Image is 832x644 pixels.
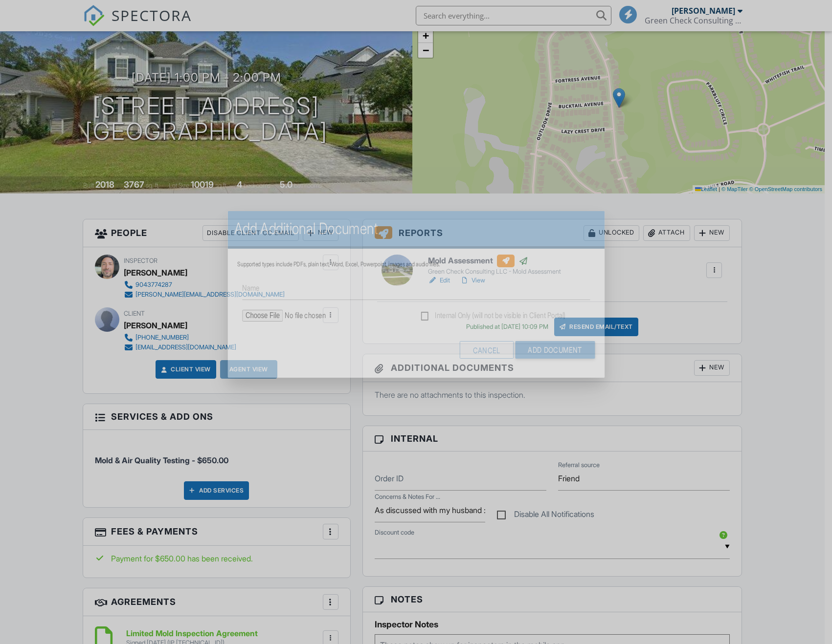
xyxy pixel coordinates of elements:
[242,282,259,293] label: Name
[237,260,595,268] div: Supported types include PDFs, plain text, Word, Excel, Powerpoint, images and audio files.
[515,341,595,359] input: Add Document
[459,341,513,359] div: Cancel
[234,219,598,238] h2: Add Additional Document
[421,311,565,323] label: Internal Only (will not be visible in Client Portal)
